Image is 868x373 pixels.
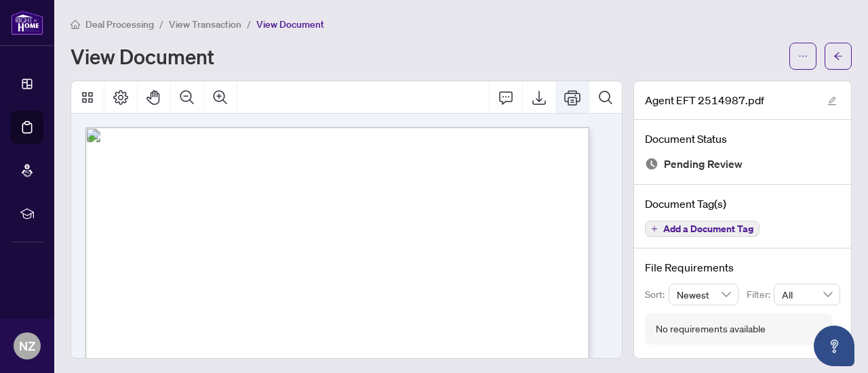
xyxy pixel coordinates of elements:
span: View Document [256,18,324,30]
span: View Transaction [169,18,241,30]
div: No requirements available [656,322,766,336]
p: Filter: [747,287,774,302]
span: ellipsis [798,51,808,61]
img: Document Status [645,157,658,171]
button: Add a Document Tag [645,221,759,237]
span: Newest [677,284,731,305]
span: Pending Review [664,155,743,173]
p: Sort: [645,287,669,302]
li: / [247,16,251,32]
h4: File Requirements [645,259,840,276]
span: arrow-left [833,51,843,61]
li: / [159,16,163,32]
span: plus [651,225,658,232]
button: Open asap [814,326,854,366]
h1: View Document [71,45,214,67]
span: NZ [19,336,35,355]
span: Add a Document Tag [663,224,753,234]
span: home [71,20,80,29]
img: logo [11,10,43,35]
span: Deal Processing [85,18,154,30]
span: Agent EFT 2514987.pdf [645,92,764,108]
span: All [782,284,832,305]
h4: Document Tag(s) [645,196,840,212]
span: edit [827,96,837,106]
h4: Document Status [645,131,840,147]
